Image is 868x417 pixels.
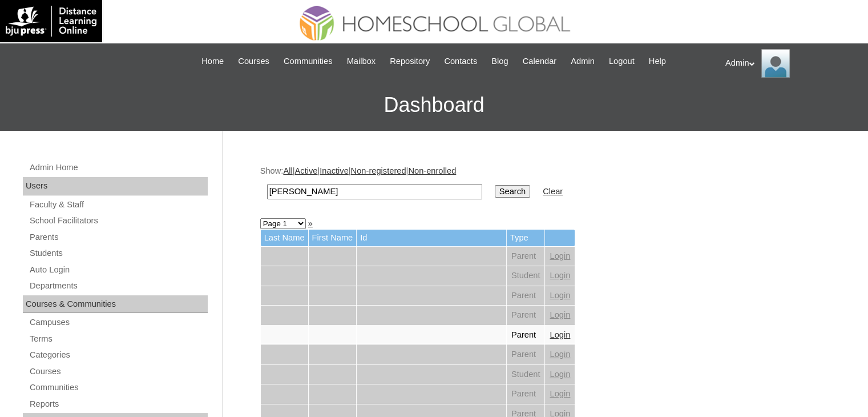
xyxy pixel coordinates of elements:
[507,247,545,266] td: Parent
[294,166,317,175] a: Active
[320,166,349,175] a: Inactive
[550,310,570,319] a: Login
[550,330,570,339] a: Login
[550,370,570,379] a: Login
[507,326,545,345] td: Parent
[29,348,208,362] a: Categories
[486,55,514,68] a: Blog
[29,161,208,175] a: Admin Home
[507,384,545,404] td: Parent
[507,286,545,306] td: Parent
[609,55,635,68] span: Logout
[29,263,208,277] a: Auto Login
[6,6,96,37] img: logo-white.png
[23,177,208,195] div: Users
[550,291,570,300] a: Login
[603,55,640,68] a: Logout
[390,55,430,68] span: Repository
[260,165,825,206] div: Show: | | | |
[550,350,570,359] a: Login
[6,79,862,131] h3: Dashboard
[347,55,376,68] span: Mailbox
[351,166,406,175] a: Non-registered
[444,55,477,68] span: Contacts
[29,230,208,244] a: Parents
[278,55,338,68] a: Communities
[384,55,435,68] a: Repository
[29,198,208,212] a: Faculty & Staff
[341,55,382,68] a: Mailbox
[543,187,563,196] a: Clear
[643,55,672,68] a: Help
[29,315,208,330] a: Campuses
[761,49,790,78] img: Admin Homeschool Global
[491,55,508,68] span: Blog
[196,55,229,68] a: Home
[517,55,562,68] a: Calendar
[725,49,857,78] div: Admin
[507,266,545,286] td: Student
[357,230,506,246] td: Id
[23,295,208,314] div: Courses & Communities
[238,55,269,68] span: Courses
[201,55,224,68] span: Home
[438,55,483,68] a: Contacts
[29,332,208,346] a: Terms
[29,214,208,228] a: School Facilitators
[565,55,600,68] a: Admin
[507,365,545,384] td: Student
[507,345,545,364] td: Parent
[571,55,595,68] span: Admin
[550,271,570,280] a: Login
[550,389,570,398] a: Login
[29,364,208,379] a: Courses
[309,230,357,246] td: First Name
[507,306,545,325] td: Parent
[283,166,292,175] a: All
[523,55,556,68] span: Calendar
[267,184,482,199] input: Search
[408,166,456,175] a: Non-enrolled
[649,55,666,68] span: Help
[29,397,208,411] a: Reports
[495,185,530,198] input: Search
[29,279,208,293] a: Departments
[308,219,313,228] a: »
[550,251,570,260] a: Login
[29,246,208,260] a: Students
[29,380,208,395] a: Communities
[284,55,333,68] span: Communities
[232,55,275,68] a: Courses
[507,230,545,246] td: Type
[261,230,308,246] td: Last Name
